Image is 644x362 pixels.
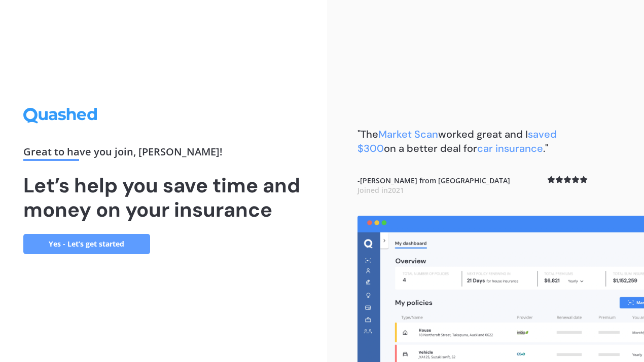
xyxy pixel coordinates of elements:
a: Yes - Let’s get started [23,234,150,254]
img: dashboard.webp [357,216,644,362]
b: "The worked great and I on a better deal for ." [357,128,557,155]
b: - [PERSON_NAME] from [GEOGRAPHIC_DATA] [357,176,510,195]
span: Market Scan [378,128,438,141]
span: car insurance [477,142,543,155]
span: saved $300 [357,128,557,155]
div: Great to have you join , [PERSON_NAME] ! [23,147,304,161]
h1: Let’s help you save time and money on your insurance [23,173,304,222]
span: Joined in 2021 [357,185,404,195]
